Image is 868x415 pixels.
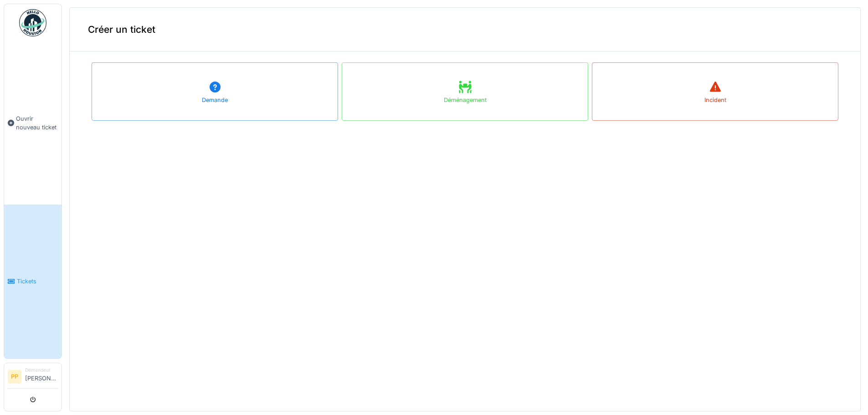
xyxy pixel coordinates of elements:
span: Ouvrir nouveau ticket [16,114,58,132]
span: Tickets [17,277,58,286]
img: Badge_color-CXgf-gQk.svg [19,9,46,36]
a: PP Demandeur[PERSON_NAME] [8,367,58,389]
div: Incident [704,96,726,104]
div: Créer un ticket [70,8,860,51]
div: Demande [202,96,228,104]
a: Ouvrir nouveau ticket [4,41,62,205]
a: Tickets [4,205,62,359]
li: PP [8,370,21,384]
div: Déménagement [444,96,487,104]
div: Demandeur [25,367,58,374]
li: [PERSON_NAME] [25,367,58,386]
